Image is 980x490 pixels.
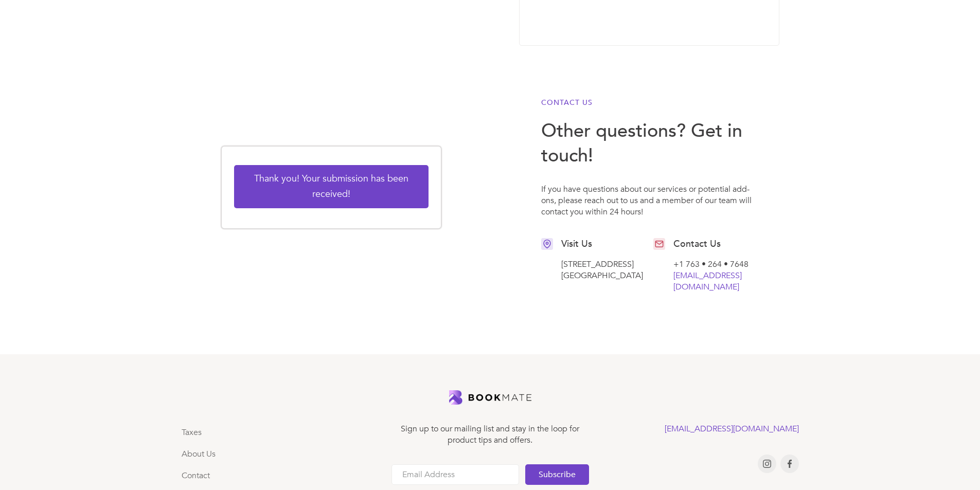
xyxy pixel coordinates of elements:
[182,448,216,460] a: About Us
[240,171,422,202] div: Thank you! Your submission has been received!
[391,464,589,485] form: Email Form
[541,119,757,168] h3: Other questions? Get in touch!
[182,470,210,481] a: Contact
[673,238,757,250] h1: Contact Us
[234,165,429,208] div: Email Form 6 success
[182,427,202,438] a: Taxes
[391,464,519,485] input: Email Address
[673,259,757,293] div: +1 763 • 264 • 7648
[673,270,742,293] a: [EMAIL_ADDRESS][DOMAIN_NAME]
[541,97,757,108] h6: Contact Us
[525,464,589,485] input: Subscribe
[391,423,589,446] div: Sign up to our mailing list and stay in the loop for product tips and offers.
[541,184,757,238] div: If you have questions about our services or potential add-ons, please reach out to us and a membe...
[561,259,645,281] div: [STREET_ADDRESS] [GEOGRAPHIC_DATA]
[665,423,799,434] a: [EMAIL_ADDRESS][DOMAIN_NAME]
[561,238,645,250] h1: Visit Us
